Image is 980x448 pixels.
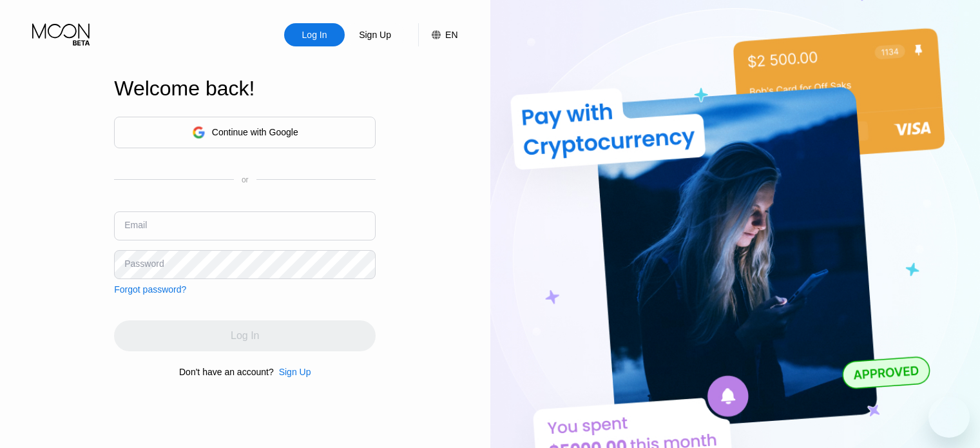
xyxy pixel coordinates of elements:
[301,28,329,41] div: Log In
[284,23,345,46] div: Log In
[279,367,311,377] div: Sign Up
[179,367,274,377] div: Don't have an account?
[114,284,186,295] div: Forgot password?
[358,28,392,41] div: Sign Up
[114,117,376,148] div: Continue with Google
[114,77,376,101] div: Welcome back!
[124,220,147,230] div: Email
[242,175,249,184] div: or
[345,23,405,46] div: Sign Up
[212,127,298,137] div: Continue with Google
[418,23,457,46] div: EN
[928,396,970,438] iframe: Przycisk umożliwiający otwarcie okna komunikatora
[445,30,457,40] div: EN
[274,367,311,377] div: Sign Up
[124,258,164,269] div: Password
